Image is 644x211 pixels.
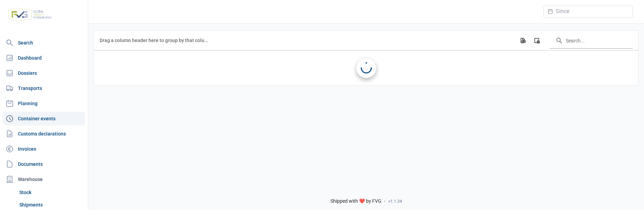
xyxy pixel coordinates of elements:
[3,142,85,156] a: Invoices
[3,51,85,65] a: Dashboard
[100,31,633,50] div: Data grid toolbar
[3,66,85,80] a: Dossiers
[3,81,85,95] a: Transports
[388,199,402,204] span: v1.1.34
[531,34,543,47] div: Column Chooser
[17,199,85,211] a: Shipments
[517,34,529,47] div: Export all data to Excel
[17,186,85,199] a: Stock
[384,198,386,204] span: -
[3,157,85,171] a: Documents
[543,6,633,18] input: Since
[3,172,85,186] div: Warehouse
[3,36,85,50] a: Search
[3,127,85,141] a: Customs declarations
[6,5,54,24] img: FVG - Global freight forwarding
[543,6,633,18] div: Datepicker input
[3,97,85,110] a: Planning
[550,32,633,49] input: Search in the data grid
[330,198,381,204] span: Shipped with ❤️ by FVG
[100,35,210,46] div: Drag a column header here to group by that column
[361,62,372,73] div: Loading...
[3,112,85,125] a: Container events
